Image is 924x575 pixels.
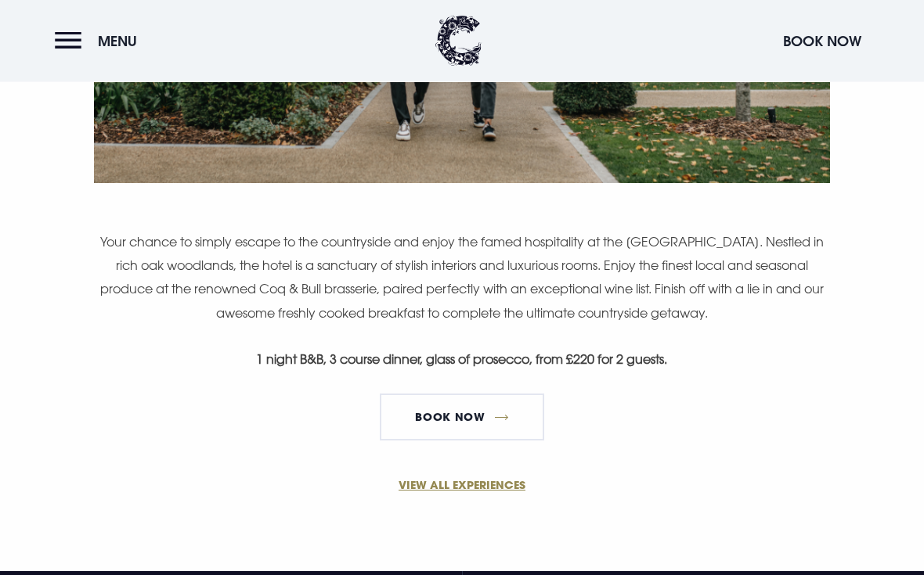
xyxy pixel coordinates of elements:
button: Menu [55,24,145,58]
strong: 1 night B&B, 3 course dinner, glass of prosecco, from £220 for 2 guests. [256,352,667,368]
a: Book Now [380,394,544,441]
a: VIEW ALL EXPERIENCES [89,477,835,494]
span: Menu [98,32,137,50]
p: Your chance to simply escape to the countryside and enjoy the famed hospitality at the [GEOGRAPHI... [94,231,829,326]
img: Clandeboye Lodge [435,16,482,66]
button: Book Now [775,24,869,58]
